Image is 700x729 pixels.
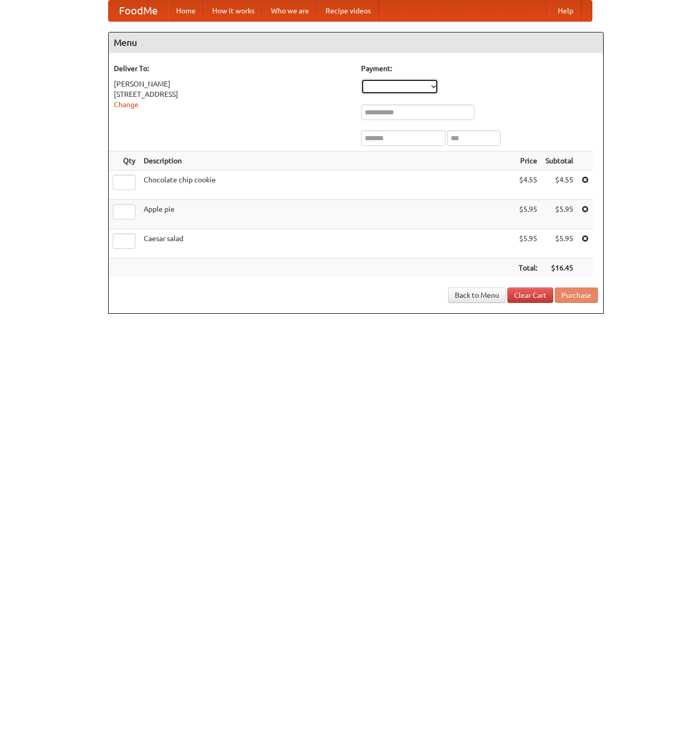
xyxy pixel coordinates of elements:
a: Change [114,100,139,109]
td: $5.95 [515,200,541,229]
button: Purchase [555,287,598,303]
a: Help [550,1,582,21]
h4: Menu [109,32,603,53]
td: Caesar salad [140,229,515,259]
a: How it works [204,1,263,21]
div: [PERSON_NAME] [114,79,351,89]
a: Back to Menu [448,287,506,303]
th: Subtotal [541,151,577,171]
a: Clear Cart [507,287,553,303]
th: Total: [515,259,541,278]
h5: Payment: [361,63,598,74]
th: Qty [109,151,140,171]
td: $4.55 [515,171,541,200]
td: Chocolate chip cookie [140,171,515,200]
td: $5.95 [541,229,577,259]
td: $5.95 [541,200,577,229]
div: [STREET_ADDRESS] [114,89,351,99]
a: Recipe videos [317,1,379,21]
th: Price [515,151,541,171]
th: Description [140,151,515,171]
h5: Deliver To: [114,63,351,74]
td: Apple pie [140,200,515,229]
a: Home [168,1,204,21]
a: FoodMe [109,1,168,21]
th: $16.45 [541,259,577,278]
a: Who we are [263,1,317,21]
td: $5.95 [515,229,541,259]
td: $4.55 [541,171,577,200]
